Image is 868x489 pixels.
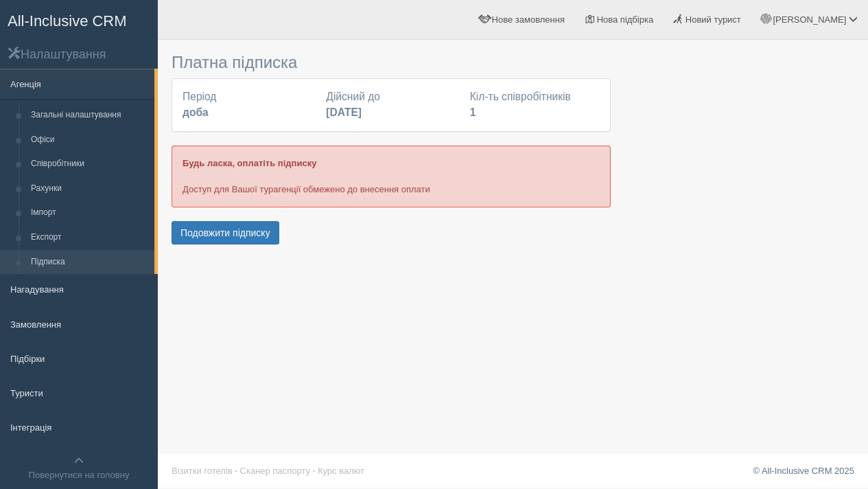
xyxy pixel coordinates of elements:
a: Підписка [25,250,154,275]
span: Новий турист [685,14,741,25]
span: Нова підбірка [597,14,654,25]
span: Нове замовлення [492,14,565,25]
span: [PERSON_NAME] [773,14,846,25]
a: Офіси [25,128,154,152]
div: Доступ для Вашої турагенції обмежено до внесення оплати [172,146,611,207]
div: Період [176,89,319,121]
b: доба [183,106,209,118]
span: · [235,466,237,476]
button: Подовжити підписку [172,221,279,244]
a: © All-Inclusive CRM 2025 [753,466,854,476]
a: Експорт [25,225,154,250]
a: All-Inclusive CRM [1,1,157,38]
a: Рахунки [25,177,154,201]
div: Кіл-ть співробітників [463,89,607,121]
a: Курс валют [318,466,364,476]
a: Співробітники [25,152,154,177]
b: [DATE] [326,106,362,118]
a: Загальні налаштування [25,103,154,128]
b: 1 [470,106,476,118]
div: Дійсний до [319,89,462,121]
b: Будь ласка, оплатіть підписку [183,158,316,168]
a: Сканер паспорту [240,466,310,476]
a: Візитки готелів [172,466,233,476]
a: Імпорт [25,201,154,225]
span: · [313,466,316,476]
span: All-Inclusive CRM [8,12,127,30]
h3: Платна підписка [172,54,611,71]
